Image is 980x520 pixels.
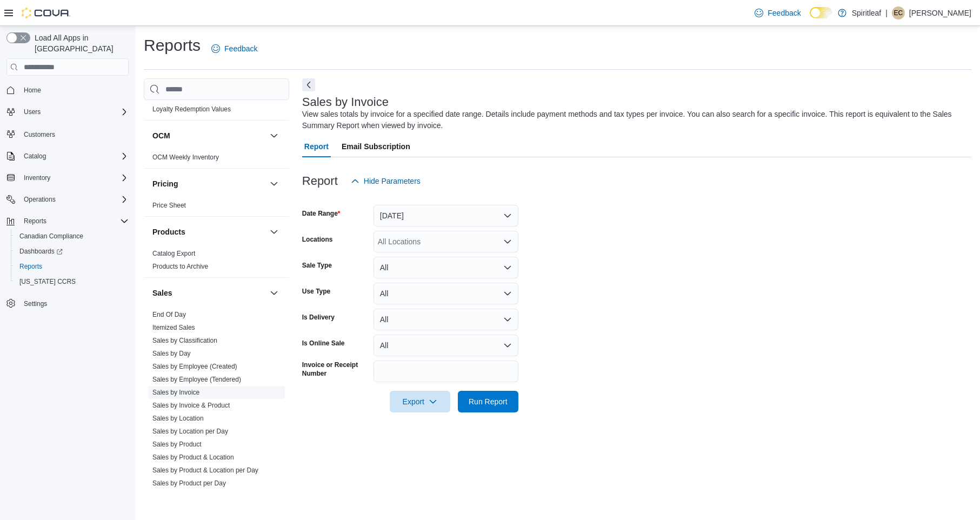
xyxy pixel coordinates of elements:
span: Inventory [19,171,129,184]
a: Sales by Product & Location per Day [152,466,258,474]
button: Customers [2,126,133,142]
a: Feedback [750,2,805,24]
span: Operations [19,193,129,206]
button: Products [268,225,281,238]
span: [US_STATE] CCRS [19,277,76,286]
button: Catalog [2,149,133,164]
span: Operations [24,195,56,204]
button: Reports [2,214,133,229]
button: All [374,309,518,330]
button: Sales [268,286,281,299]
span: Users [19,105,129,118]
button: Reports [19,215,51,228]
button: Inventory [2,170,133,185]
h3: Pricing [152,178,178,189]
a: Catalog Export [152,250,195,257]
a: Sales by Product [152,441,202,448]
label: Is Delivery [302,313,335,322]
span: Settings [24,299,47,308]
a: Price Sheet [152,202,186,209]
a: Sales by Invoice & Product [152,402,230,409]
button: Operations [19,193,60,206]
h3: Sales [152,288,172,298]
img: Cova [22,8,70,18]
h3: Report [302,175,338,188]
a: Dashboards [15,245,67,258]
span: Run Report [469,396,508,407]
div: Products [144,247,289,277]
a: Canadian Compliance [15,230,88,243]
button: [US_STATE] CCRS [11,274,133,289]
span: Canadian Compliance [15,230,129,243]
div: Eric C [892,6,905,19]
button: All [374,257,518,278]
h3: Products [152,226,185,237]
span: Feedback [768,8,801,18]
span: Load All Apps in [GEOGRAPHIC_DATA] [30,32,129,54]
a: Sales by Employee (Created) [152,363,237,370]
span: Home [19,83,129,97]
button: Settings [2,296,133,311]
div: View sales totals by invoice for a specified date range. Details include payment methods and tax ... [302,109,966,131]
label: Date Range [302,209,341,218]
button: Next [302,78,315,91]
a: Sales by Invoice [152,389,199,396]
div: Loyalty [144,90,289,120]
span: Export [396,391,444,412]
span: Hide Parameters [364,176,421,186]
button: OCM [152,130,265,141]
label: Invoice or Receipt Number [302,361,369,378]
button: Users [19,105,45,118]
span: Report [304,136,329,157]
a: Settings [19,297,51,310]
button: Canadian Compliance [11,229,133,244]
span: Reports [15,260,129,273]
a: OCM Weekly Inventory [152,154,219,161]
div: Sales [144,308,289,494]
span: Users [24,108,41,116]
label: Is Online Sale [302,339,345,348]
a: Sales by Employee (Tendered) [152,376,241,383]
a: [US_STATE] CCRS [15,275,80,288]
a: Sales by Product & Location [152,454,234,461]
button: Open list of options [503,237,512,246]
p: [PERSON_NAME] [909,6,971,19]
span: Inventory [24,174,50,182]
a: Sales by Product per Day [152,479,226,487]
button: Inventory [19,171,55,184]
span: Reports [19,262,42,271]
span: Dashboards [19,247,63,256]
a: Itemized Sales [152,324,195,331]
label: Locations [302,235,333,244]
p: Spiritleaf [852,6,881,19]
div: Pricing [144,199,289,216]
button: All [374,283,518,304]
button: Users [2,104,133,119]
span: Reports [24,217,46,225]
button: Sales [152,288,265,298]
a: Sales by Location per Day [152,428,228,435]
span: Email Subscription [342,136,410,157]
h3: OCM [152,130,170,141]
span: Customers [24,130,55,139]
a: Products to Archive [152,263,208,270]
button: OCM [268,129,281,142]
button: [DATE] [374,205,518,226]
p: | [885,6,888,19]
a: End Of Day [152,311,186,318]
span: Dashboards [15,245,129,258]
label: Sale Type [302,261,332,270]
button: Reports [11,259,133,274]
a: Home [19,84,45,97]
a: Feedback [207,38,262,59]
button: Export [390,391,450,412]
span: Customers [19,127,129,141]
a: Sales by Classification [152,337,217,344]
input: Dark Mode [810,7,832,18]
span: Reports [19,215,129,228]
a: Loyalty Redemption Values [152,105,231,113]
button: Products [152,226,265,237]
label: Use Type [302,287,330,296]
a: Dashboards [11,244,133,259]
